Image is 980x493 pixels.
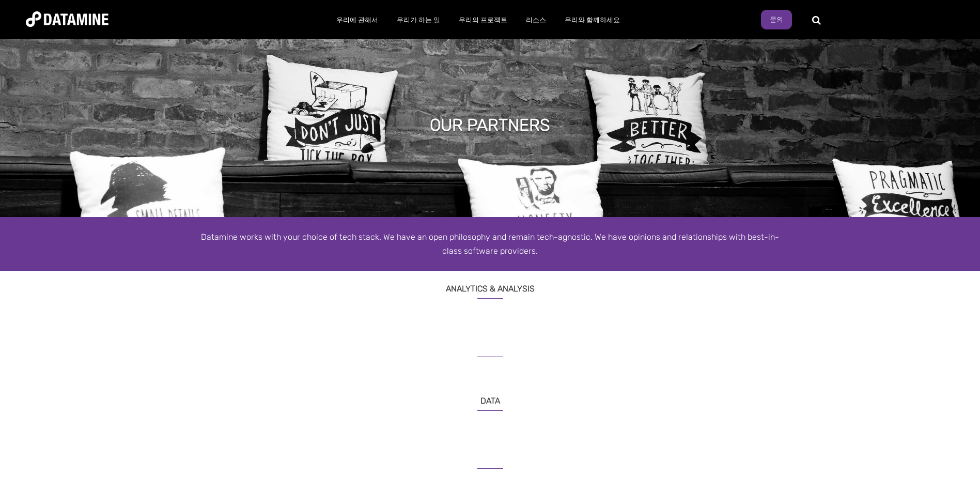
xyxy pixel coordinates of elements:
a: 우리가 하는 일 [387,7,449,34]
a: 리소스 [517,7,555,34]
img: Datamine [26,11,108,27]
h1: OUR PARTNERS [430,114,550,136]
a: 우리의 프로젝트 [449,7,517,34]
a: 우리와 함께하세요 [555,7,629,34]
div: Datamine works with your choice of tech stack. We have an open philosophy and remain tech-agnosti... [196,230,785,258]
h3: DATA [196,383,785,411]
h3: ANALYTICS & ANALYSIS [196,271,785,299]
a: 문의 [761,10,792,29]
a: 우리에 관해서 [327,7,387,34]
